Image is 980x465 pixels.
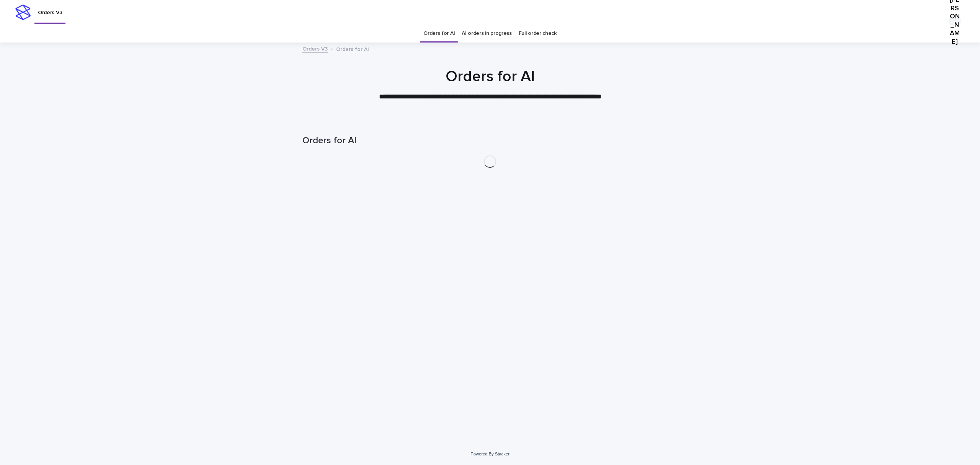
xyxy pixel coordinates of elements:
a: Full order check [519,25,557,43]
a: Powered By Stacker [470,452,509,456]
h1: Orders for AI [302,135,678,146]
img: stacker-logo-s-only.png [15,5,31,20]
h1: Orders for AI [302,67,678,86]
a: Orders V3 [302,44,328,53]
a: AI orders in progress [462,25,512,43]
p: Orders for AI [336,44,369,53]
div: [PERSON_NAME] [949,15,961,27]
a: Orders for AI [423,25,455,43]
